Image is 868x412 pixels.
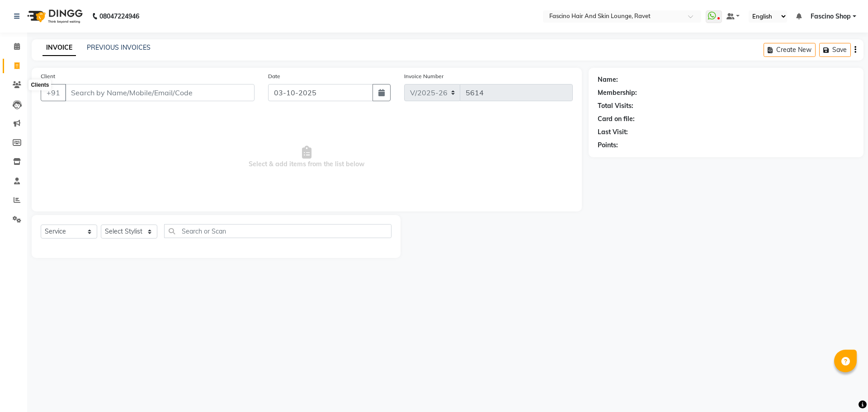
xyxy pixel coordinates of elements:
button: Create New [764,43,816,57]
div: Clients [28,80,51,90]
div: Total Visits: [598,101,633,111]
button: Save [819,43,851,57]
img: logo [23,4,85,29]
div: Points: [598,140,618,150]
div: Name: [598,75,618,84]
a: INVOICE [42,40,76,56]
label: Invoice Number [404,72,443,80]
div: Last Visit: [598,127,628,137]
div: Card on file: [598,114,635,124]
a: PREVIOUS INVOICES [87,43,151,51]
button: +91 [41,84,66,101]
iframe: chat widget [830,376,859,403]
label: Client [41,72,55,80]
label: Date [268,72,280,80]
input: Search or Scan [164,224,392,238]
span: Fascino Shop [811,12,851,21]
input: Search by Name/Mobile/Email/Code [65,84,255,101]
b: 08047224946 [99,4,139,29]
div: Membership: [598,88,637,98]
span: Select & add items from the list below [41,112,573,202]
